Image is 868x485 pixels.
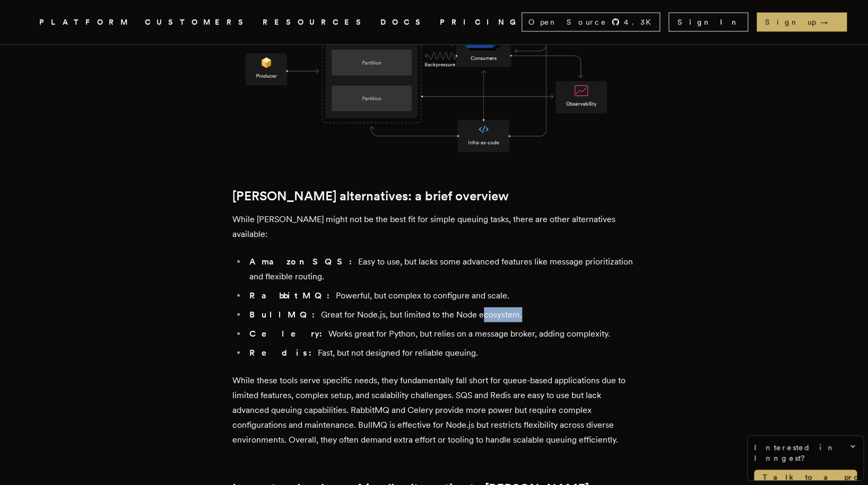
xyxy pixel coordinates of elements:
[246,307,636,322] li: Great for Node.js, but limited to the Node ecosystem.
[528,17,607,28] span: Open Source
[145,16,250,29] a: CUSTOMERS
[246,254,636,284] li: Easy to use, but lacks some advanced features like message prioritization and flexible routing.
[246,346,636,360] li: Fast, but not designed for reliable queuing.
[232,212,636,242] p: While [PERSON_NAME] might not be the best fit for simple queuing tasks, there are other alternati...
[380,16,427,29] a: DOCS
[754,442,857,463] span: Interested in Inngest?
[249,329,328,339] strong: Celery:
[249,290,336,301] strong: RabbitMQ:
[757,13,847,32] a: Sign up
[624,17,657,28] span: 4.3 K
[249,310,321,320] strong: BullMQ:
[232,373,636,447] p: While these tools serve specific needs, they fundamentally fall short for queue-based application...
[249,348,318,358] strong: Redis:
[263,16,368,29] button: RESOURCES
[249,257,358,267] strong: Amazon SQS:
[440,16,522,29] a: PRICING
[39,16,132,29] button: PLATFORM
[754,470,857,484] a: Talk to a product expert
[820,17,838,28] span: →
[669,13,748,32] a: Sign In
[232,189,636,204] h2: [PERSON_NAME] alternatives: a brief overview
[246,327,636,341] li: Works great for Python, but relies on a message broker, adding complexity.
[246,288,636,303] li: Powerful, but complex to configure and scale.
